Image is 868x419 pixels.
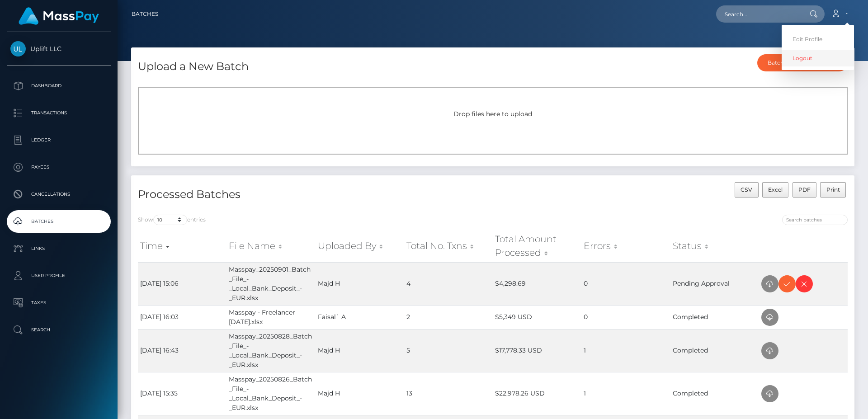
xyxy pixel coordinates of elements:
th: Total No. Txns: activate to sort column ascending [404,230,493,262]
a: Search [7,319,111,341]
span: Drop files here to upload [453,110,532,118]
p: Dashboard [10,79,107,93]
td: 0 [581,262,670,305]
a: User Profile [7,264,111,287]
td: $22,978.26 USD [493,372,581,415]
button: Print [820,182,846,198]
a: Transactions [7,102,111,124]
p: Taxes [10,296,107,310]
td: Completed [670,305,759,329]
button: CSV [735,182,759,198]
a: Cancellations [7,183,111,206]
td: [DATE] 16:43 [138,329,226,372]
td: [DATE] 15:06 [138,262,226,305]
a: Payees [7,156,111,179]
th: Status: activate to sort column ascending [670,230,759,262]
button: PDF [793,182,817,198]
a: Taxes [7,292,111,314]
th: Total Amount Processed: activate to sort column ascending [493,230,581,262]
input: Search batches [782,215,848,225]
span: Print [826,186,840,193]
th: File Name: activate to sort column ascending [226,230,315,262]
td: 1 [581,372,670,415]
img: MassPay Logo [19,7,99,25]
td: Masspay - Freelancer [DATE].xlsx [226,305,315,329]
img: Uplift LLC [10,41,26,56]
td: [DATE] 16:03 [138,305,226,329]
span: PDF [798,186,811,193]
td: Masspay_20250828_Batch_File_-_Local_Bank_Deposit_-_EUR.xlsx [226,329,315,372]
td: Masspay_20250901_Batch_File_-_Local_Bank_Deposit_-_EUR.xlsx [226,262,315,305]
p: Cancellations [10,188,107,201]
td: Completed [670,372,759,415]
span: Excel [768,186,783,193]
td: Completed [670,329,759,372]
h4: Processed Batches [138,187,486,202]
td: Pending Approval [670,262,759,305]
td: Faisal` A [316,305,404,329]
td: Majd H [316,262,404,305]
td: 4 [404,262,493,305]
td: [DATE] 15:35 [138,372,226,415]
button: Batch Template Download [757,54,848,71]
p: Ledger [10,133,107,147]
th: Errors: activate to sort column ascending [581,230,670,262]
label: Show entries [138,215,206,225]
p: Payees [10,160,107,174]
a: Edit Profile [782,31,854,47]
td: $5,349 USD [493,305,581,329]
a: Ledger [7,129,111,151]
a: Dashboard [7,75,111,97]
p: Transactions [10,106,107,120]
td: Majd H [316,372,404,415]
td: $17,778.33 USD [493,329,581,372]
td: 0 [581,305,670,329]
div: Batch Template Download [768,59,827,66]
td: Majd H [316,329,404,372]
td: $4,298.69 [493,262,581,305]
th: Time: activate to sort column ascending [138,230,226,262]
a: Links [7,237,111,260]
button: Excel [762,182,789,198]
p: User Profile [10,269,107,282]
input: Search... [716,5,801,23]
th: Uploaded By: activate to sort column ascending [316,230,404,262]
p: Links [10,242,107,255]
select: Showentries [153,215,187,225]
h4: Upload a New Batch [138,59,249,75]
p: Batches [10,215,107,228]
td: 1 [581,329,670,372]
td: 5 [404,329,493,372]
td: 13 [404,372,493,415]
p: Search [10,323,107,337]
td: Masspay_20250826_Batch_File_-_Local_Bank_Deposit_-_EUR.xlsx [226,372,315,415]
a: Batches [7,210,111,233]
span: CSV [741,186,752,193]
a: Logout [782,50,854,66]
span: Uplift LLC [7,45,111,53]
td: 2 [404,305,493,329]
a: Batches [132,5,158,24]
